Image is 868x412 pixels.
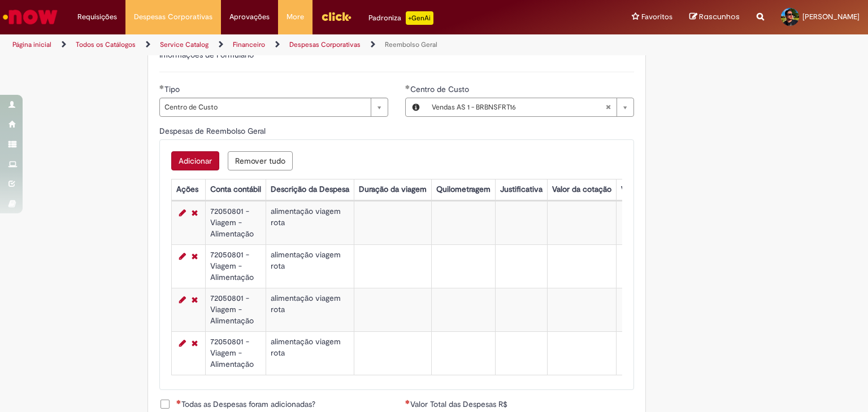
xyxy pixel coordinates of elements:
[176,398,315,410] span: Todas as Despesas foram adicionadas?
[159,85,164,89] span: Obrigatório Preenchido
[405,85,410,89] span: Obrigatório Preenchido
[171,151,219,170] button: Add a row for Despesas de Reembolso Geral
[287,11,304,23] span: More
[189,293,201,306] a: Remover linha 3
[159,126,268,136] span: Despesas de Reembolso Geral
[176,206,189,220] a: Editar Linha 1
[266,331,354,375] td: alimentação viagem rota
[289,40,361,49] a: Despesas Corporativas
[368,11,433,25] div: Padroniza
[171,179,205,200] th: Ações
[354,179,431,200] th: Duração da viagem
[699,11,740,22] span: Rascunhos
[176,293,189,306] a: Editar Linha 3
[77,11,117,23] span: Requisições
[547,179,616,200] th: Valor da cotação
[189,249,201,263] a: Remover linha 2
[266,179,354,200] th: Descrição da Despesa
[229,11,270,23] span: Aprovações
[176,249,189,263] a: Editar Linha 2
[495,179,547,200] th: Justificativa
[802,12,860,21] span: [PERSON_NAME]
[426,98,633,116] a: Vendas AS 1 - BRBNSFRT16Limpar campo Centro de Custo
[233,40,265,49] a: Financeiro
[600,98,617,116] abbr: Limpar campo Centro de Custo
[189,336,201,350] a: Remover linha 4
[1,6,59,28] img: ServiceNow
[406,11,433,25] p: +GenAi
[410,84,471,94] span: Centro de Custo
[12,40,51,49] a: Página inicial
[189,206,201,220] a: Remover linha 1
[205,179,266,200] th: Conta contábil
[205,331,266,375] td: 72050801 - Viagem - Alimentação
[205,201,266,244] td: 72050801 - Viagem - Alimentação
[205,244,266,288] td: 72050801 - Viagem - Alimentação
[641,11,672,23] span: Favoritos
[8,34,570,55] ul: Trilhas de página
[159,50,254,60] label: Informações de Formulário
[164,98,365,116] span: Centro de Custo
[432,98,605,116] span: Vendas AS 1 - BRBNSFRT16
[164,84,182,94] span: Tipo
[405,400,410,404] span: Necessários
[431,179,495,200] th: Quilometragem
[176,400,181,404] span: Necessários
[76,40,136,49] a: Todos os Catálogos
[385,40,437,49] a: Reembolso Geral
[689,12,740,23] a: Rascunhos
[616,179,676,200] th: Valor por Litro
[134,11,212,23] span: Despesas Corporativas
[321,8,351,25] img: click_logo_yellow_360x200.png
[266,201,354,244] td: alimentação viagem rota
[266,288,354,331] td: alimentação viagem rota
[160,40,209,49] a: Service Catalog
[410,399,510,409] span: Valor Total das Despesas R$
[205,288,266,331] td: 72050801 - Viagem - Alimentação
[228,151,293,170] button: Remove all rows for Despesas de Reembolso Geral
[406,98,426,116] button: Centro de Custo, Visualizar este registro Vendas AS 1 - BRBNSFRT16
[266,244,354,288] td: alimentação viagem rota
[176,336,189,350] a: Editar Linha 4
